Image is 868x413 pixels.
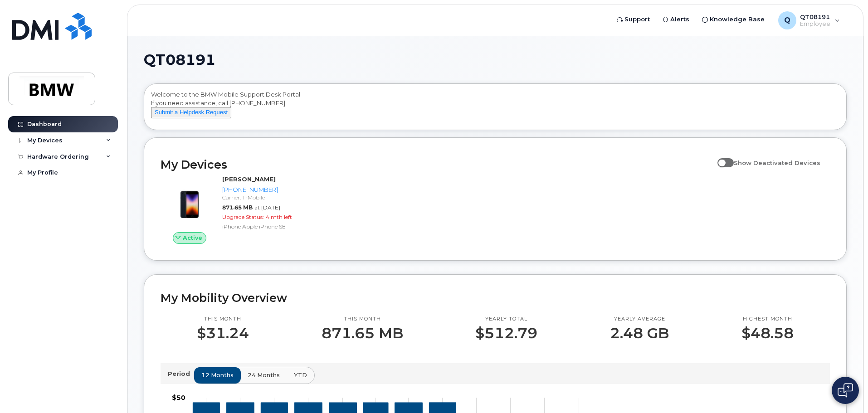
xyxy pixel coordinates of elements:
p: 2.48 GB [610,325,669,341]
span: 4 mth left [266,214,292,220]
p: $512.79 [475,325,537,341]
a: Submit a Helpdesk Request [151,108,231,116]
button: Submit a Helpdesk Request [151,107,231,118]
h2: My Mobility Overview [161,291,830,305]
p: Highest month [741,316,794,323]
span: 871.65 MB [222,204,253,211]
span: QT08191 [144,53,215,67]
p: This month [197,316,249,323]
a: Active[PERSON_NAME][PHONE_NUMBER]Carrier: T-Mobile871.65 MBat [DATE]Upgrade Status:4 mth leftiPho... [161,175,320,244]
h2: My Devices [161,158,713,171]
tspan: $50 [172,394,185,402]
span: Upgrade Status: [222,214,264,220]
div: [PHONE_NUMBER] [222,185,316,194]
p: Yearly average [610,316,669,323]
span: Show Deactivated Devices [734,159,820,166]
p: This month [322,316,403,323]
p: Period [168,369,194,378]
strong: [PERSON_NAME] [222,175,276,183]
span: YTD [294,371,307,379]
img: Open chat [838,383,853,398]
span: Active [183,233,202,242]
div: Carrier: T-Mobile [222,194,316,201]
div: iPhone Apple iPhone SE [222,223,316,230]
img: image20231002-3703462-10zne2t.jpeg [168,180,211,223]
p: $31.24 [197,325,249,341]
p: Yearly total [475,316,537,323]
p: $48.58 [741,325,794,341]
span: 24 months [248,371,280,379]
span: at [DATE] [254,204,280,211]
input: Show Deactivated Devices [717,154,725,161]
div: Welcome to the BMW Mobile Support Desk Portal If you need assistance, call [PHONE_NUMBER]. [151,90,839,126]
p: 871.65 MB [322,325,403,341]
